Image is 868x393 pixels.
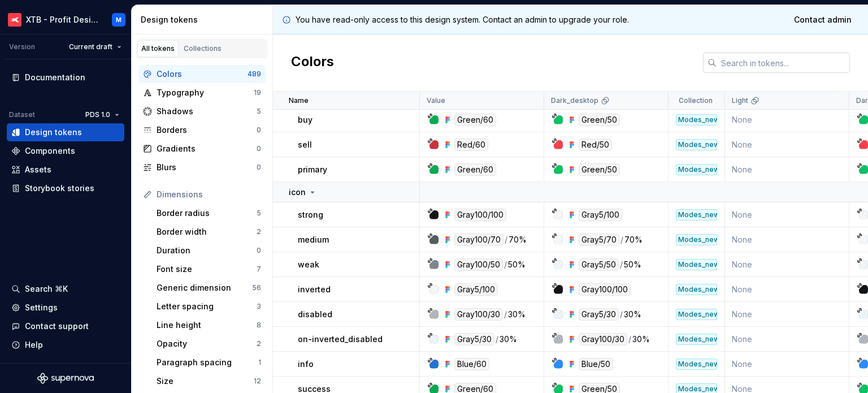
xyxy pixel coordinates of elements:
[676,234,717,245] div: Modes_new
[454,283,498,296] div: Gray5/100
[725,132,849,157] td: None
[37,373,94,384] svg: Supernova Logo
[152,353,266,372] a: Paragraph spacing1
[157,143,257,154] div: Gradients
[25,72,85,83] div: Documentation
[138,102,266,120] a: Shadows5
[7,280,124,298] button: Search ⌘K
[9,42,35,51] div: Version
[717,53,850,73] input: Search in tokens...
[257,339,261,348] div: 2
[579,139,612,151] div: Red/50
[289,187,306,198] p: icon
[624,234,643,246] div: 70%
[579,283,631,296] div: Gray100/100
[620,308,623,321] div: /
[184,44,222,53] div: Collections
[157,189,261,200] div: Dimensions
[248,70,261,79] div: 489
[579,308,619,321] div: Gray5/30
[25,164,51,175] div: Assets
[579,163,620,176] div: Green/50
[152,241,266,260] a: Duration0
[298,334,383,345] p: on-inverted_disabled
[505,234,507,246] div: /
[80,107,124,123] button: PDS 1.0
[85,110,110,119] span: PDS 1.0
[579,358,613,370] div: Blue/50
[257,302,261,311] div: 3
[289,96,309,105] p: Name
[7,299,124,317] a: Settings
[157,319,257,331] div: Line height
[454,114,496,126] div: Green/60
[794,14,852,25] span: Contact admin
[298,114,313,126] p: buy
[454,163,496,176] div: Green/60
[152,279,266,297] a: Generic dimension56
[257,144,261,153] div: 0
[725,252,849,277] td: None
[298,284,331,295] p: inverted
[298,209,323,221] p: strong
[138,121,266,139] a: Borders0
[454,209,506,221] div: Gray100/100
[676,359,717,370] div: Modes_new
[64,39,127,55] button: Current draft
[152,223,266,241] a: Border width2
[298,359,314,370] p: info
[7,142,124,160] a: Components
[579,258,619,271] div: Gray5/50
[25,321,89,332] div: Contact support
[157,124,257,136] div: Borders
[157,162,257,173] div: Blurs
[7,179,124,197] a: Storybook stories
[157,338,257,349] div: Opacity
[298,234,329,245] p: medium
[624,258,641,271] div: 50%
[298,164,327,175] p: primary
[732,96,748,105] p: Light
[725,107,849,132] td: None
[787,10,859,30] a: Contact admin
[138,140,266,158] a: Gradients0
[157,375,254,387] div: Size
[25,127,82,138] div: Design tokens
[427,96,445,105] p: Value
[579,333,627,346] div: Gray100/30
[25,339,43,351] div: Help
[291,53,334,73] h2: Colors
[257,209,261,218] div: 5
[152,260,266,278] a: Font size7
[25,145,75,157] div: Components
[676,164,717,175] div: Modes_new
[628,333,631,346] div: /
[508,308,526,321] div: 30%
[454,308,503,321] div: Gray100/30
[509,234,527,246] div: 70%
[157,264,257,275] div: Font size
[157,87,254,98] div: Typography
[116,15,121,24] div: M
[620,234,623,246] div: /
[725,352,849,377] td: None
[257,321,261,330] div: 8
[676,259,717,270] div: Modes_new
[258,358,261,367] div: 1
[69,42,112,51] span: Current draft
[252,283,261,292] div: 56
[141,14,268,25] div: Design tokens
[152,335,266,353] a: Opacity2
[7,336,124,354] button: Help
[257,163,261,172] div: 0
[579,114,620,126] div: Green/50
[676,284,717,295] div: Modes_new
[551,96,598,105] p: Dark_desktop
[579,234,619,246] div: Gray5/70
[679,96,713,105] p: Collection
[152,316,266,334] a: Line height8
[496,333,498,346] div: /
[725,302,849,327] td: None
[152,204,266,222] a: Border radius5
